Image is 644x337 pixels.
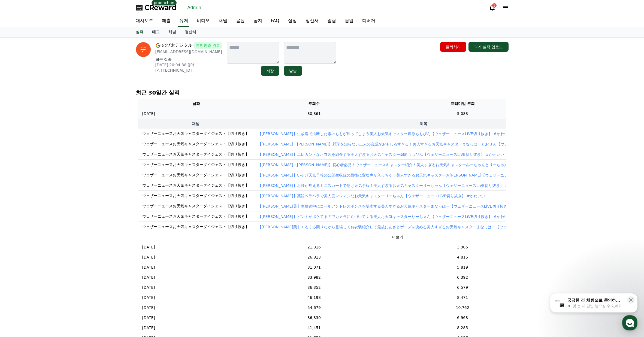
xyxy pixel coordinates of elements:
button: 【[PERSON_NAME]】エレガントなお衣装を紹介する美人すぎるお天気キャスター煽原ももぴん【ウェザーニュースLiVE切り抜き】 #かわいい [258,152,504,157]
td: 4,815 [374,252,551,262]
a: 홈 [2,173,36,186]
td: ウェザーニュースお天気キャスターダイジェスト【切り抜き】 [138,160,253,170]
div: 1 [492,3,497,8]
p: [DATE] [142,315,155,321]
span: 대화 [50,181,56,186]
span: CReward [144,3,177,12]
button: 발송 [284,66,302,76]
button: 【[PERSON_NAME]葉】くるくる回りながら登場してお衣装紹介して最後にあざとポーズを決める美人すぎるお天気キャスターまなっはー【ウェザーニュースLiVE切り抜き】 #かわいい [258,224,577,230]
td: ウェザーニュースお天気キャスターダイジェスト【切り抜き】 [138,170,253,180]
a: 유저 [178,15,189,27]
td: 33,982 [255,272,374,283]
td: 46,198 [255,293,374,303]
th: 채널 [138,119,253,129]
th: 날짜 [138,99,255,109]
a: 디버거 [358,15,380,27]
a: 팝업 [340,15,358,27]
p: [DATE] [142,325,155,331]
a: 정산서 [180,27,201,37]
button: 【[PERSON_NAME]・[PERSON_NAME]】初心者必見！ウェザーニュースキャスター紹介！美人すぎるお天気キャスターみーちゃんとりーちゃん【ウェザーニュースLiVE切り抜き】 #かわいい [258,162,589,168]
a: 정산서 [301,15,323,27]
p: [DATE] [142,305,155,311]
a: 실적 [134,27,146,37]
td: 8,471 [374,293,551,303]
button: 【[PERSON_NAME]葉】生放送中にコールアンドレスポンスを要求する美人すぎるお天気キャスターまなっはー【ウェザーニュースLiVE切り抜き】 #かわいい [258,204,531,209]
td: ウェザーニュースお天気キャスターダイジェスト【切り抜き】 [138,149,253,160]
a: Admin [185,3,204,12]
td: ウェザーニュースお天気キャスターダイジェスト【切り抜き】 [138,222,253,232]
td: ウェザーニュースお天気キャスターダイジェスト【切り抜き】 [138,201,253,211]
td: 54,679 [255,303,374,313]
button: 【[PERSON_NAME]】お膝が見えるミニスカートで急げ天気予報！美人すぎるお天気キャスターりーちゃん【ウェザーニュースLiVE切り抜き】 #かわいい [258,183,524,188]
td: ウェザーニュースお天気キャスターダイジェスト【切り抜き】 [138,211,253,222]
a: FAQ [267,15,284,27]
img: profile image [136,42,151,57]
td: 6,963 [374,313,551,323]
a: 공지 [249,15,267,27]
span: のび太デジタル [162,42,192,49]
button: 【[PERSON_NAME]】いそげ天気予報の公開生収録の最後に変な声が入っちゃう美人すぎるお天気キャスターお[PERSON_NAME]【ウェザーニュースLiVE切り抜き】 #かわいい [258,172,563,178]
td: 8,285 [374,323,551,333]
a: 채널 [214,15,232,27]
p: [DATE] 20:04:38 (JP) [155,62,222,68]
a: 매출 [158,15,175,27]
span: 본인인증 완료 [193,42,222,49]
p: [DATE] [142,111,155,117]
td: 26,813 [255,252,374,262]
td: 41,451 [255,323,374,333]
p: [DATE] [142,295,155,300]
td: 10,762 [374,303,551,313]
button: 【[PERSON_NAME]・[PERSON_NAME]】野球を知らない二人の会話がおもしろすぎる！美人すぎるお天気キャスターまなっはーとおせん【ウェザーニュースLiVE切り抜き】 #かわいい [258,141,578,147]
a: 알림 [323,15,340,27]
td: 30,361 [255,109,374,119]
td: 3,905 [374,242,551,252]
span: 홈 [17,181,20,185]
p: [DATE] [142,285,155,290]
a: 태그 [148,27,164,37]
a: CReward [136,3,177,12]
a: 음원 [232,15,249,27]
a: 설정 [70,173,105,186]
p: 최근 접속 [155,57,222,62]
span: 설정 [84,181,91,185]
td: ウェザーニュースお天気キャスターダイジェスト【切り抜き】 [138,180,253,191]
td: 21,316 [255,242,374,252]
a: 설정 [284,15,301,27]
p: 최근 30일간 실적 [136,89,509,96]
p: [DATE] [142,244,155,250]
p: [EMAIL_ADDRESS][DOMAIN_NAME] [155,49,222,54]
td: ウェザーニュースお天気キャスターダイジェスト【切り抜き】 [138,139,253,149]
a: 비디오 [192,15,214,27]
button: 【[PERSON_NAME]】ピントがボケてるのでカメラに近づいてくる美人お天気キャスターりーちゃん【ウェザーニュースLiVE切り抜き】 #かわいい [258,214,512,219]
p: [DATE] [142,254,155,260]
td: ウェザーニュースお天気キャスターダイジェスト【切り抜き】 [138,129,253,139]
th: 조회수 [255,99,374,109]
p: [DATE] [142,265,155,270]
td: 6,579 [374,283,551,293]
td: 5,819 [374,262,551,272]
button: 더보기 [392,234,403,240]
button: 탈퇴처리 [440,42,466,52]
a: 대시보드 [131,15,158,27]
td: 31,071 [255,262,374,272]
td: 6,392 [374,272,551,283]
button: 저장 [261,66,279,76]
p: [DATE] [142,275,155,280]
td: 36,352 [255,283,374,293]
p: IP: [TECHNICAL_ID] [155,68,222,73]
a: 채널 [164,27,180,37]
a: 대화 [36,173,70,186]
button: 【[PERSON_NAME]】生放送で油断した素のももが映ってしまう美人お天気キャスター煽原ももぴん【ウェザーニュースLiVE切り抜き】 #かわいい [258,131,512,136]
th: 프리미엄 조회 [374,99,551,109]
p: 【[PERSON_NAME]】英語ペラペラで美人度マシマシなお天気キャスターりーちゃん【ウェザーニュースLiVE切り抜き】 #かわいい [258,193,485,199]
th: 제목 [253,119,594,129]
